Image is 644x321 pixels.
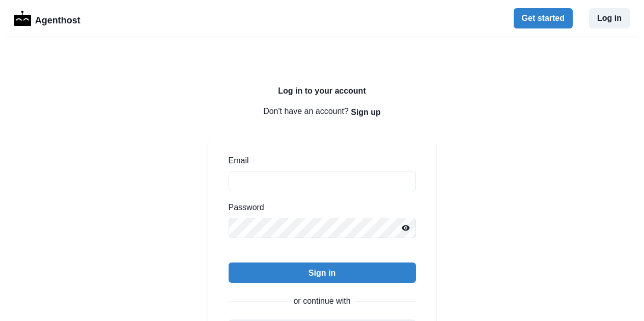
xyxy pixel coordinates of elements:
p: Agenthost [35,10,80,27]
label: Password [229,201,410,214]
h2: Log in to your account [208,86,436,96]
button: Get started [514,8,573,28]
label: Email [229,155,410,167]
p: or continue with [293,295,350,307]
button: Sign in [229,262,416,283]
button: Sign up [351,102,381,122]
button: Log in [589,8,630,28]
button: Reveal password [396,218,416,238]
p: Don't have an account? [208,102,436,122]
img: Logo [14,11,31,26]
a: LogoAgenthost [14,10,80,27]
